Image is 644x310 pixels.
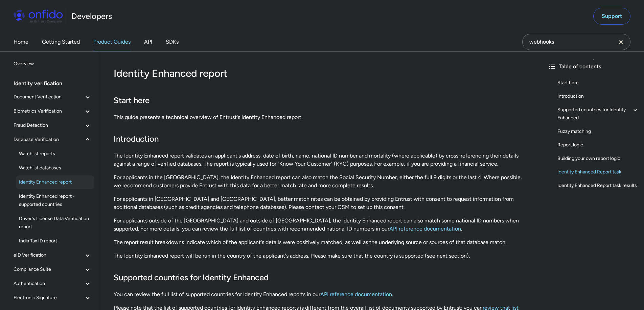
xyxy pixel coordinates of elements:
span: India Tax ID report [19,237,92,245]
span: Identity Enhanced report - supported countries [19,192,92,209]
a: Overview [11,57,94,71]
button: Authentication [11,277,94,290]
h2: Start here [114,95,529,106]
a: Driver's License Data Verification report [16,212,94,234]
h2: Introduction [114,134,529,145]
button: Electronic Signature [11,291,94,305]
span: eID Verification [14,251,84,259]
a: Identity Enhanced report - supported countries [16,190,94,211]
span: Database Verification [14,136,84,144]
a: Start here [557,79,639,87]
p: For applicants outside of the [GEOGRAPHIC_DATA] and outside of [GEOGRAPHIC_DATA], the Identity En... [114,217,529,233]
span: Overview [14,60,92,68]
span: Electronic Signature [14,294,84,302]
span: Biometrics Verification [14,107,84,115]
a: API reference documentation [320,291,392,297]
a: Building your own report logic [557,154,639,163]
p: For applicants in [GEOGRAPHIC_DATA] and [GEOGRAPHIC_DATA], better match rates can be obtained by ... [114,195,529,211]
span: Fraud Detection [14,121,84,129]
span: Document Verification [14,93,84,101]
a: Watchlist reports [16,147,94,161]
a: Identity Enhanced Report task results [557,182,639,190]
button: Biometrics Verification [11,104,94,118]
span: Authentication [14,280,84,288]
span: Driver's License Data Verification report [19,215,92,231]
p: The Identity Enhanced report will be run in the country of the applicant's address. Please make s... [114,252,529,260]
button: Document Verification [11,90,94,104]
p: For applicants in the [GEOGRAPHIC_DATA], the Identity Enhanced report can also match the Social S... [114,173,529,190]
a: Report logic [557,141,639,149]
a: Fuzzy matching [557,127,639,136]
p: The Identity Enhanced report validates an applicant's address, date of birth, name, national ID n... [114,152,529,168]
a: Watchlist databases [16,161,94,175]
svg: Clear search field button [617,38,625,46]
div: Table of contents [548,63,639,71]
img: Onfido Logo [14,9,63,23]
a: Home [14,32,28,51]
a: Product Guides [93,32,131,51]
div: Identity verification [14,77,97,90]
p: The report result breakdowns indicate which of the applicant's details were positively matched, a... [114,238,529,246]
a: India Tax ID report [16,234,94,248]
button: eID Verification [11,248,94,262]
a: Support [593,8,630,25]
button: Fraud Detection [11,119,94,132]
span: Watchlist databases [19,164,92,172]
a: API reference documentation [389,225,461,232]
span: Watchlist reports [19,150,92,158]
a: Introduction [557,92,639,100]
span: Identity Enhanced report [19,178,92,186]
button: Database Verification [11,133,94,146]
h1: Identity Enhanced report [114,67,529,80]
button: Compliance Suite [11,263,94,276]
input: Onfido search input field [522,34,630,50]
h2: Supported countries for Identity Enhanced [114,272,529,284]
a: SDKs [166,32,179,51]
a: Supported countries for Identity Enhanced [557,106,639,122]
p: This guide presents a technical overview of Entrust's Identity Enhanced report. [114,113,529,121]
span: Compliance Suite [14,265,84,273]
a: Identity Enhanced report [16,175,94,189]
a: API [144,32,152,51]
p: You can review the full list of supported countries for Identity Enhanced reports in our . [114,290,529,299]
a: Identity Enhanced Report task [557,168,639,176]
h1: Developers [71,11,112,22]
a: Getting Started [42,32,80,51]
